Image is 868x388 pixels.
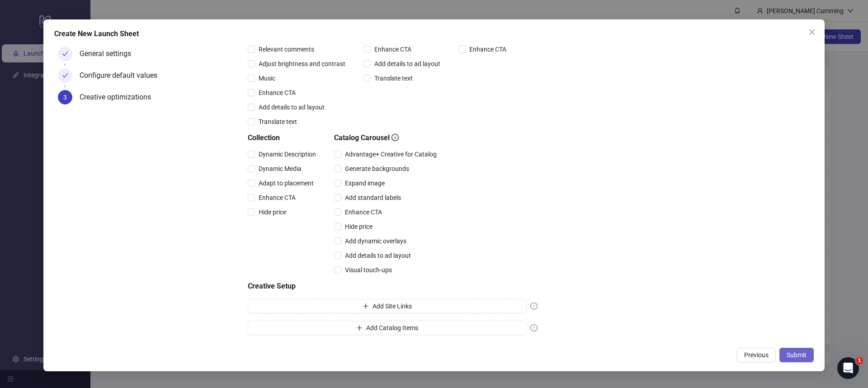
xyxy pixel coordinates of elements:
[255,59,349,69] span: Adjust brightness and contrast
[255,178,317,188] span: Adapt to placement
[341,222,376,232] span: Hide price
[356,325,363,331] span: plus
[373,303,412,310] span: Add Site Links
[837,357,859,379] iframe: Intercom live chat
[255,117,301,127] span: Translate text
[744,351,769,359] span: Previous
[255,149,320,159] span: Dynamic Description
[80,90,158,104] div: Creative optimizations
[530,324,538,331] span: exclamation-circle
[363,303,369,309] span: plus
[366,324,418,331] span: Add Catalog Items
[255,44,318,54] span: Relevant comments
[341,193,405,203] span: Add standard labels
[341,164,413,174] span: Generate backgrounds
[80,47,138,61] div: General settings
[530,303,538,310] span: exclamation-circle
[341,265,396,275] span: Visual touch-ups
[248,321,527,335] button: Add Catalog Items
[248,299,527,313] button: Add Site Links
[341,251,415,260] span: Add details to ad layout
[255,102,328,112] span: Add details to ad layout
[248,281,538,292] h5: Creative Setup
[371,44,415,54] span: Enhance CTA
[787,351,807,359] span: Submit
[255,207,290,217] span: Hide price
[371,59,444,69] span: Add details to ad layout
[466,44,510,54] span: Enhance CTA
[341,207,386,217] span: Enhance CTA
[54,28,814,39] div: Create New Launch Sheet
[737,348,776,362] button: Previous
[779,348,814,362] button: Submit
[62,72,68,79] span: check
[255,164,305,174] span: Dynamic Media
[808,28,816,36] span: close
[392,134,399,141] span: info-circle
[255,73,279,83] span: Music
[341,149,440,159] span: Advantage+ Creative for Catalog
[341,236,410,246] span: Add dynamic overlays
[248,132,320,143] h5: Collection
[805,25,819,39] button: Close
[63,94,67,101] span: 3
[341,178,388,188] span: Expand image
[856,357,863,364] span: 1
[255,88,299,98] span: Enhance CTA
[255,193,299,203] span: Enhance CTA
[62,51,68,57] span: check
[334,132,440,143] h5: Catalog Carousel
[80,68,165,83] div: Configure default values
[371,73,416,83] span: Translate text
